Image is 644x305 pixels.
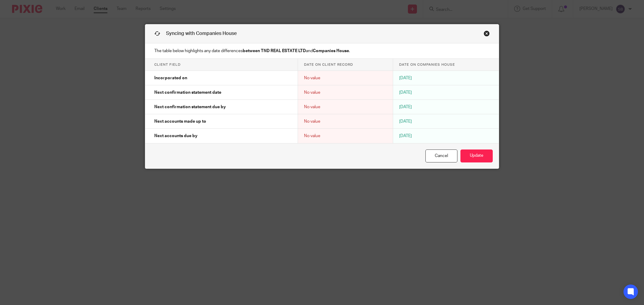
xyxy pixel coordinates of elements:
td: No value [298,114,393,129]
span: Syncing with Companies House [166,31,237,36]
th: Date on client record [298,59,393,71]
a: Close this dialog window [484,30,490,39]
td: [DATE] [393,71,499,85]
td: [DATE] [393,129,499,143]
td: [DATE] [393,114,499,129]
strong: Companies House [313,49,349,53]
strong: between TND REAL ESTATE LTD [243,49,306,53]
button: Update [460,149,493,162]
a: Cancel [425,149,457,162]
p: The table below highlights any date differences and . [145,43,499,59]
td: Next accounts made up to [145,114,298,129]
td: No value [298,85,393,100]
td: Next confirmation statement due by [145,100,298,114]
td: No value [298,71,393,85]
td: Next accounts due by [145,129,298,143]
td: Next confirmation statement date [145,85,298,100]
td: [DATE] [393,100,499,114]
td: [DATE] [393,85,499,100]
th: Client field [145,59,298,71]
td: Incorporated on [145,71,298,85]
td: No value [298,100,393,114]
td: No value [298,129,393,143]
th: Date on Companies House [393,59,499,71]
